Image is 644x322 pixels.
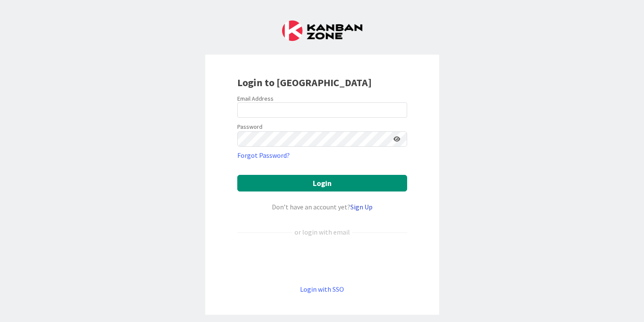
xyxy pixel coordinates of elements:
iframe: Sign in with Google Button [233,251,411,270]
a: Sign Up [350,203,373,211]
b: Login to [GEOGRAPHIC_DATA] [237,76,372,89]
label: Email Address [237,95,274,102]
label: Password [237,122,262,131]
button: Login [237,175,407,191]
div: or login with email [292,227,352,237]
a: Login with SSO [300,285,344,293]
div: Don’t have an account yet? [237,202,407,212]
img: Kanban Zone [282,20,362,41]
a: Forgot Password? [237,150,290,160]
